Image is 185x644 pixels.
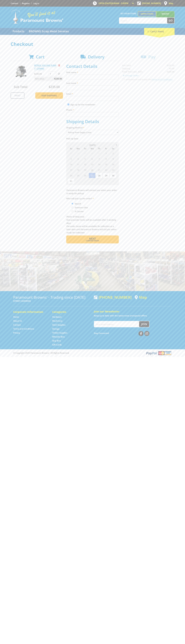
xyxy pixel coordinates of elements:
[96,167,102,173] span: 21
[89,237,96,240] span: Next
[52,316,62,318] a: Go to the Hardware page
[103,156,109,161] span: 8
[66,189,117,195] em: Paramount Browns will contact you when your order is ready for pickup
[89,167,95,173] span: 20
[119,18,167,23] input: Search
[66,71,119,74] label: First name
[110,162,117,167] span: 16
[66,235,119,243] button: Next Confirm order
[110,147,117,150] span: Sa
[82,178,88,184] span: 2
[82,162,88,167] span: 12
[11,41,175,47] h1: Checkout
[139,321,149,327] button: Join
[52,343,62,346] a: Go to the Gift Cards page
[11,92,24,99] a: Print
[52,310,86,314] h5: Categories
[34,64,56,70] a: PETROL VOLUME PUMP 1" (25MM)
[89,178,95,184] span: 3
[82,147,88,150] span: Tu
[36,54,45,60] span: Cart
[68,173,74,178] span: 24
[66,85,119,90] input: Please enter your last name.
[94,295,132,299] div: [PHONE_NUMBER]
[68,147,74,150] span: Su
[89,162,95,167] span: 13
[66,215,116,234] em: Photo ID Required. Non-preorder items will be available after 5 working days Pre-order items will...
[66,197,119,200] label: Who will pick up the order?
[144,28,175,35] div: Cart
[13,310,47,314] h5: Corporate Information
[103,178,109,184] span: 5
[68,162,74,167] span: 10
[96,156,102,161] span: 7
[66,130,119,135] select: Please select a shipping method.
[70,103,95,106] label: Sign up for the newsletter
[66,112,119,117] input: Please enter your telephone number.
[72,210,73,212] input: Please select who will pick up the order.
[13,323,21,326] a: Go to the Contact page
[66,75,119,79] input: Please enter your first name.
[74,209,85,214] label: A Courier
[34,72,48,75] p: $235.00
[33,2,39,5] a: Log in
[94,314,172,317] p: Keep up to date with the latest news and special offers.
[74,201,82,206] label: Myself
[11,28,26,35] a: Go to the Products page
[88,54,104,60] span: Delivery
[27,28,71,35] a: Go to the BROWNS Scrap Metal Services page
[99,2,128,5] span: OPEN [DATE]
[135,295,147,299] a: View a map of Gepps Cross location
[82,167,88,173] span: 19
[72,207,73,208] input: Please select who will pick up the order.
[96,178,102,184] span: 4
[75,156,81,161] span: 4
[110,156,117,161] span: 9
[52,323,65,326] a: Go to the Steel Supplies page
[82,151,88,156] span: 29
[110,167,117,173] span: 23
[13,327,34,330] a: Go to the Terms and Conditions page
[89,151,95,156] span: 30
[14,85,27,89] span: Sub Total
[75,167,81,173] span: 18
[75,147,81,150] span: Mo
[11,2,18,5] a: Go to the Contact page
[66,64,119,69] h2: Contact Details
[34,77,63,81] p: Item total:
[75,178,81,184] span: 1
[11,9,63,24] img: Paramount Browns'
[75,173,81,178] span: 25
[49,85,60,89] span: $235.00
[66,92,119,95] label: Email
[96,147,102,150] span: Th
[155,30,164,33] span: (1 item)
[89,147,95,150] span: We
[96,162,102,167] span: 14
[110,173,117,178] span: 30
[13,319,22,322] a: Go to the About Us page
[94,330,149,336] div: Stay Connected
[68,178,74,184] span: 31
[66,96,119,101] input: Please enter your email address.
[66,126,119,129] label: Shipping Method
[110,178,117,184] span: 6
[94,321,139,327] input: Your email address
[103,147,109,150] span: Fr
[112,2,128,5] span: 8:00am - 5:00pm
[103,162,109,167] span: 15
[94,310,172,313] h5: Join our Newsletter
[11,351,175,356] div: ® Copyright 2025 Paramount Browns'. All Rights Reserved.
[22,2,30,5] a: Go to the registration page
[96,173,102,178] span: 28
[89,144,96,146] span: [DATE]
[167,18,174,23] button: Go
[13,295,91,299] h3: Paramount Browns' - Trading since [DATE]
[52,335,65,338] a: Go to the Wheelie Bins page
[68,151,74,156] span: 27
[96,151,102,156] span: 31
[58,64,60,67] a: Remove from cart
[66,108,119,111] label: Phone
[138,11,156,16] a: Gepps Cross
[52,331,67,334] a: Go to the Timber Supplies page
